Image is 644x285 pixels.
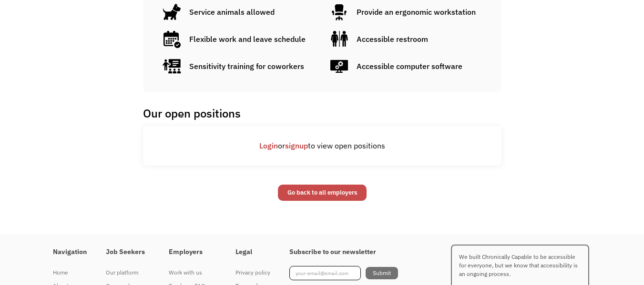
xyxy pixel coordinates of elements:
[235,248,270,256] h4: Legal
[259,141,278,150] a: Login
[235,266,270,279] a: Privacy policy
[143,140,501,151] div: or to view open positions
[143,106,498,120] h1: Our open positions
[53,267,87,278] div: Home
[169,267,216,278] div: Work with us
[189,60,304,72] div: Sensitivity training for coworkers
[357,6,476,18] div: Provide an ergonomic workstation
[278,185,367,201] a: Go back to all employers
[189,33,306,45] div: Flexible work and leave schedule
[189,6,275,18] div: Service animals allowed
[169,248,216,256] h4: Employers
[106,248,150,256] h4: Job Seekers
[366,267,398,279] input: Submit
[53,248,87,256] h4: Navigation
[235,267,270,278] div: Privacy policy
[169,266,216,279] a: Work with us
[289,266,361,280] input: your-email@email.com
[357,60,462,72] div: Accessible computer software
[285,141,308,150] a: signup
[53,266,87,279] a: Home
[106,267,150,278] div: Our platform
[106,266,150,279] a: Our platform
[357,33,428,45] div: Accessible restroom
[289,266,398,280] form: Footer Newsletter
[289,248,398,256] h4: Subscribe to our newsletter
